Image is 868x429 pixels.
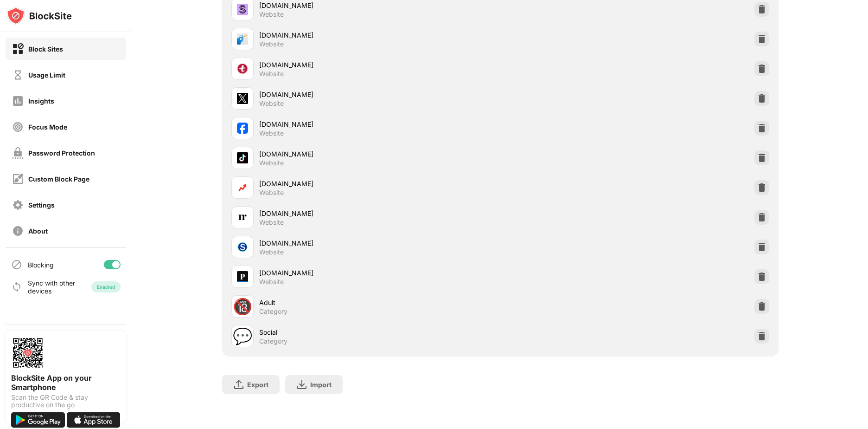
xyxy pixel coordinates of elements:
[237,212,248,223] img: favicons
[28,201,55,209] div: Settings
[28,123,67,131] div: Focus Mode
[259,188,284,197] div: Website
[259,10,284,19] div: Website
[259,327,500,337] div: Social
[28,227,48,235] div: About
[259,208,500,218] div: [DOMAIN_NAME]
[12,173,24,185] img: customize-block-page-off.svg
[28,279,76,295] div: Sync with other devices
[6,6,72,25] img: logo-blocksite.svg
[28,149,95,157] div: Password Protection
[237,271,248,282] img: favicons
[259,90,500,99] div: [DOMAIN_NAME]
[237,152,248,163] img: favicons
[237,93,248,104] img: favicons
[12,43,24,55] img: block-on.svg
[28,71,65,79] div: Usage Limit
[259,149,500,159] div: [DOMAIN_NAME]
[11,281,22,292] img: sync-icon.svg
[12,121,24,133] img: focus-off.svg
[28,261,54,269] div: Blocking
[12,95,24,107] img: insights-off.svg
[259,30,500,40] div: [DOMAIN_NAME]
[259,159,284,167] div: Website
[11,373,121,392] div: BlockSite App on your Smartphone
[233,327,252,346] div: 💬
[259,119,500,129] div: [DOMAIN_NAME]
[259,337,287,345] div: Category
[259,218,284,227] div: Website
[12,199,24,211] img: settings-off.svg
[259,70,284,78] div: Website
[11,336,45,370] img: options-page-qr-code.png
[97,284,115,290] div: Enabled
[237,63,248,74] img: favicons
[237,123,248,134] img: favicons
[247,381,268,389] div: Export
[259,238,500,248] div: [DOMAIN_NAME]
[11,394,121,409] div: Scan the QR Code & stay productive on the go
[237,241,248,253] img: favicons
[259,298,500,307] div: Adult
[259,60,500,70] div: [DOMAIN_NAME]
[28,175,89,183] div: Custom Block Page
[310,381,332,389] div: Import
[237,33,248,45] img: favicons
[259,99,284,108] div: Website
[259,40,284,48] div: Website
[28,97,54,105] div: Insights
[67,412,121,428] img: download-on-the-app-store.svg
[12,147,24,159] img: password-protection-off.svg
[237,182,248,193] img: favicons
[11,259,22,270] img: blocking-icon.svg
[12,225,24,237] img: about-off.svg
[259,129,284,137] div: Website
[259,0,500,10] div: [DOMAIN_NAME]
[259,307,287,316] div: Category
[259,248,284,256] div: Website
[11,412,65,428] img: get-it-on-google-play.svg
[28,45,63,53] div: Block Sites
[12,69,24,81] img: time-usage-off.svg
[237,4,248,15] img: favicons
[259,278,284,286] div: Website
[259,268,500,278] div: [DOMAIN_NAME]
[233,297,252,316] div: 🔞
[259,179,500,188] div: [DOMAIN_NAME]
